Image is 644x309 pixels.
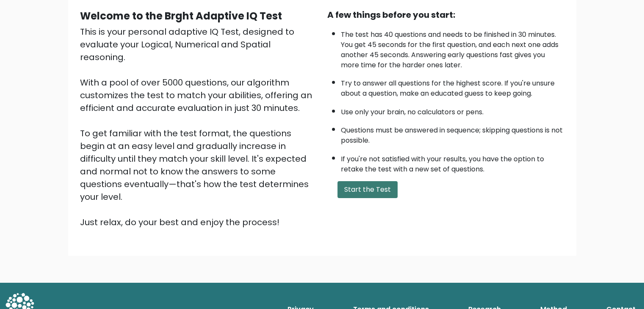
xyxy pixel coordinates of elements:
[341,103,564,117] li: Use only your brain, no calculators or pens.
[341,121,564,146] li: Questions must be answered in sequence; skipping questions is not possible.
[80,25,317,229] div: This is your personal adaptive IQ Test, designed to evaluate your Logical, Numerical and Spatial ...
[80,9,282,23] b: Welcome to the Brght Adaptive IQ Test
[337,181,398,198] button: Start the Test
[341,74,564,99] li: Try to answer all questions for the highest score. If you're unsure about a question, make an edu...
[341,150,564,174] li: If you're not satisfied with your results, you have the option to retake the test with a new set ...
[341,25,564,70] li: The test has 40 questions and needs to be finished in 30 minutes. You get 45 seconds for the firs...
[327,8,564,21] div: A few things before you start:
